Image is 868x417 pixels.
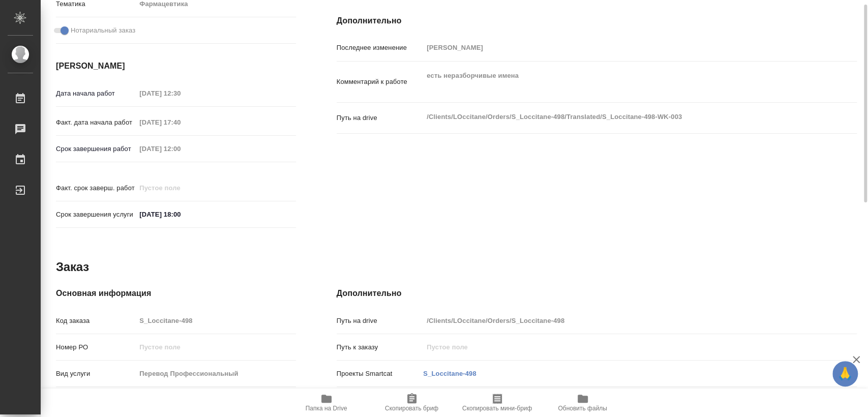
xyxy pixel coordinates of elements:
p: Путь на drive [337,316,424,326]
input: Пустое поле [136,366,295,381]
span: Папка на Drive [306,405,347,412]
input: Пустое поле [423,313,813,328]
p: Факт. дата начала работ [56,117,136,128]
p: Комментарий к работе [337,77,424,87]
button: Скопировать бриф [369,389,455,417]
button: 🙏 [832,361,858,386]
h4: Дополнительно [337,15,857,27]
input: ✎ Введи что-нибудь [136,207,225,222]
span: 🙏 [836,363,854,384]
input: Пустое поле [136,340,295,354]
p: Последнее изменение [337,43,424,53]
p: Дата начала работ [56,88,136,99]
input: Пустое поле [136,141,225,156]
span: Скопировать бриф [385,405,438,412]
p: Номер РО [56,342,136,352]
h2: Заказ [56,259,89,275]
input: Пустое поле [423,340,813,354]
h4: Основная информация [56,287,296,300]
h4: [PERSON_NAME] [56,60,296,72]
p: Путь к заказу [337,342,424,352]
p: Код заказа [56,316,136,326]
p: Срок завершения услуги [56,210,136,220]
input: Пустое поле [423,40,813,55]
a: S_Loccitane-498 [423,370,476,377]
span: Скопировать мини-бриф [462,405,532,412]
button: Скопировать мини-бриф [455,389,540,417]
input: Пустое поле [136,86,225,101]
button: Папка на Drive [284,389,369,417]
textarea: /Clients/LOccitane/Orders/S_Loccitane-498/Translated/S_Loccitane-498-WK-003 [423,108,813,126]
input: Пустое поле [136,313,295,328]
button: Обновить файлы [540,389,625,417]
span: Обновить файлы [558,405,607,412]
p: Проекты Smartcat [337,369,424,379]
p: Вид услуги [56,369,136,379]
p: Срок завершения работ [56,144,136,154]
textarea: есть неразборчивые имена [423,67,813,95]
input: Пустое поле [136,115,225,130]
span: Нотариальный заказ [71,25,135,36]
p: Путь на drive [337,113,424,123]
h4: Дополнительно [337,287,857,300]
p: Факт. срок заверш. работ [56,183,136,193]
input: Пустое поле [136,181,225,195]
